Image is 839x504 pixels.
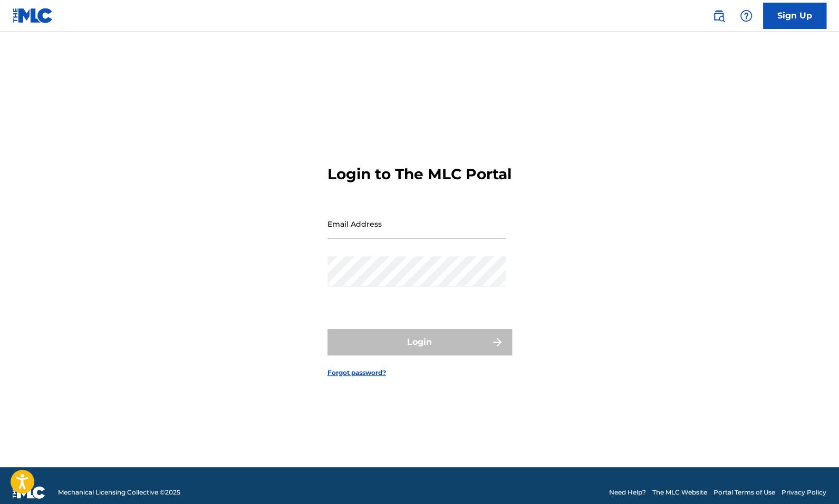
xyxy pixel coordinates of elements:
a: Public Search [708,5,729,26]
a: Sign Up [763,3,826,29]
iframe: Chat Widget [786,453,839,504]
img: MLC Logo [13,8,53,23]
img: help [740,9,753,22]
a: Need Help? [609,488,646,497]
img: logo [13,486,45,499]
a: Forgot password? [327,368,386,377]
a: Privacy Policy [782,488,826,497]
a: Portal Terms of Use [713,488,775,497]
img: search [712,9,725,22]
span: Mechanical Licensing Collective © 2025 [58,488,180,497]
h3: Login to The MLC Portal [327,165,512,183]
a: The MLC Website [652,488,707,497]
div: Help [736,5,757,26]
